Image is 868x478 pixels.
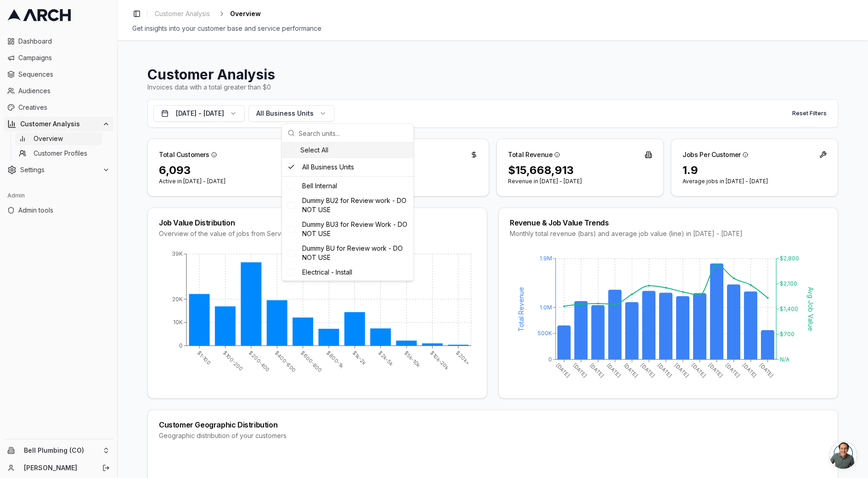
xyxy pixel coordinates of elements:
div: Select All [282,143,413,157]
span: Dummy BU2 for Review work - DO NOT USE [302,196,408,214]
span: Electrical - Install [302,268,352,277]
span: Campaigns [18,53,110,62]
div: 6,093 [159,163,303,178]
tspan: [DATE] [673,362,690,378]
tspan: [DATE] [639,362,656,378]
span: Customer Analysis [20,119,99,129]
span: Dummy BU for Review work - DO NOT USE [302,244,408,262]
div: Suggestions [282,143,413,281]
nav: breadcrumb [151,7,261,20]
tspan: 0 [179,342,183,349]
tspan: $600-800 [299,350,323,374]
a: Creatives [4,100,113,115]
div: Total Revenue [508,150,560,159]
tspan: $1-100 [196,350,212,366]
a: Customer Profiles [15,147,102,160]
tspan: $700 [780,331,795,337]
span: Sequences [18,70,110,79]
tspan: Avg Job Value [807,287,815,331]
button: Log out [100,461,113,474]
span: All Business Units [256,109,314,118]
div: Jobs Per Customer [682,150,748,159]
span: Audiences [18,86,110,96]
button: Settings [4,163,113,177]
tspan: 1.9M [540,255,552,262]
span: Settings [20,165,99,174]
span: Bell Plumbing (CO) [24,446,99,455]
div: Revenue & Job Value Trends [510,219,827,226]
a: Dashboard [4,34,113,49]
tspan: [DATE] [758,362,775,378]
input: Search units... [299,124,408,142]
span: Overview [34,134,63,143]
span: Overview [230,9,261,18]
tspan: $100-200 [222,350,244,372]
tspan: 20K [172,296,183,303]
div: Monthly total revenue (bars) and average job value (line) in [DATE] - [DATE] [510,229,827,238]
a: Overview [15,132,102,145]
a: Customer Analysis [151,7,214,20]
tspan: N/A [780,356,789,363]
div: Total Customers [159,150,217,159]
tspan: 10K [173,319,183,326]
tspan: [DATE] [707,362,724,378]
span: Dashboard [18,37,110,46]
tspan: $10k-20k [429,350,451,371]
tspan: [DATE] [656,362,673,378]
tspan: $200-400 [248,350,271,374]
a: [PERSON_NAME] [24,463,92,472]
tspan: [DATE] [605,362,622,378]
div: Geographic distribution of your customers [159,431,827,440]
span: Dummy BU3 for Review Work - DO NOT USE [302,220,408,238]
tspan: $20k+ [455,350,471,366]
tspan: 39K [172,250,183,257]
div: Open chat [829,441,857,469]
span: Admin tools [18,206,110,215]
p: Active in [DATE] - [DATE] [159,178,303,185]
a: Audiences [4,84,113,98]
p: Revenue in [DATE] - [DATE] [508,178,652,185]
a: Admin tools [4,203,113,218]
tspan: [DATE] [724,362,741,378]
span: Creatives [18,103,110,112]
tspan: $1,400 [780,305,798,312]
tspan: 0 [548,356,552,363]
div: 1.9 [682,163,827,178]
button: Bell Plumbing (CO) [4,443,113,458]
tspan: [DATE] [741,362,758,378]
div: Customer Geographic Distribution [159,421,827,428]
a: Sequences [4,67,113,82]
tspan: Total Revenue [517,287,525,332]
tspan: $1k-2k [351,350,368,366]
button: Customer Analysis [4,117,113,131]
tspan: $5k-10k [403,350,422,369]
tspan: $800-1k [325,350,345,370]
tspan: [DATE] [622,362,639,378]
a: Campaigns [4,51,113,65]
div: Job Value Distribution [159,219,476,226]
span: Bell Internal [302,181,337,191]
tspan: 500K [538,330,552,337]
tspan: $2,100 [780,280,797,287]
button: All Business Units [248,105,334,122]
tspan: [DATE] [555,362,571,378]
div: Overview of the value of jobs from Service [GEOGRAPHIC_DATA] [159,229,476,238]
div: Get insights into your customer base and service performance [132,24,853,33]
tspan: [DATE] [690,362,707,378]
p: Average jobs in [DATE] - [DATE] [682,178,827,185]
tspan: $2,800 [780,255,799,262]
tspan: [DATE] [572,362,588,378]
tspan: $2k-5k [377,350,395,367]
button: Reset Filters [787,106,832,121]
div: All Business Units [284,160,411,174]
span: Customer Analysis [155,9,210,18]
div: Admin [4,188,113,203]
button: [DATE] - [DATE] [153,105,245,122]
h1: Customer Analysis [147,66,838,83]
tspan: 1.0M [540,304,552,311]
div: $15,668,913 [508,163,652,178]
tspan: $400-600 [274,350,298,374]
tspan: [DATE] [589,362,605,378]
span: Customer Profiles [34,149,87,158]
div: Invoices data with a total greater than $0 [147,83,838,92]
